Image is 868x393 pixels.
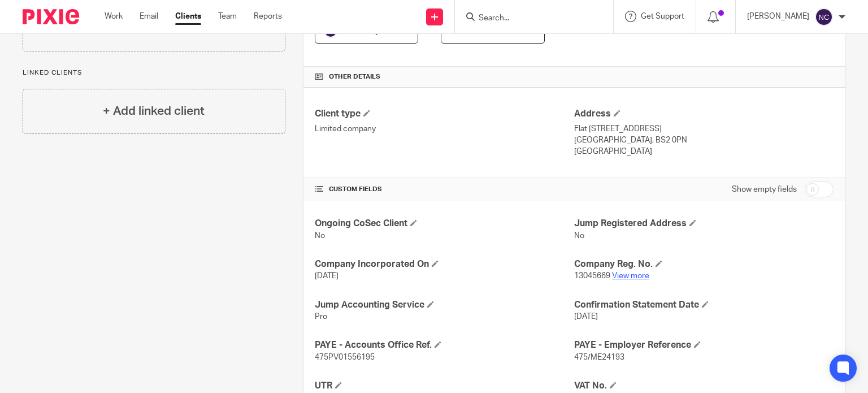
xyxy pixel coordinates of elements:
a: View more [612,272,649,280]
p: [PERSON_NAME] [747,11,809,22]
span: Pro [315,313,327,321]
label: Show empty fields [732,184,797,195]
h4: VAT No. [574,380,834,392]
span: 475PV01556195 [315,353,375,361]
a: Clients [175,11,201,22]
span: No [574,232,584,240]
span: Get Support [641,12,684,20]
span: [DATE] [574,313,598,321]
span: [DATE] [315,272,338,280]
h4: UTR [315,380,574,392]
h4: Address [574,108,834,120]
p: [GEOGRAPHIC_DATA], BS2 0PN [574,135,834,146]
span: 475/ME24193 [574,353,624,361]
img: svg%3E [815,8,833,26]
h4: Company Reg. No. [574,258,834,270]
span: Other details [329,72,380,81]
h4: + Add linked client [103,102,205,120]
span: Dhakshaya M [345,27,392,35]
a: Team [218,11,237,22]
h4: Client type [315,108,574,120]
img: Pixie [23,9,79,24]
a: Email [140,11,158,22]
h4: Jump Registered Address [574,218,834,230]
p: Flat [STREET_ADDRESS] [574,123,834,135]
h4: CUSTOM FIELDS [315,185,574,194]
span: No [315,232,325,240]
h4: PAYE - Employer Reference [574,339,834,351]
h4: PAYE - Accounts Office Ref. [315,339,574,351]
p: Limited company [315,123,574,135]
a: Reports [254,11,282,22]
p: [GEOGRAPHIC_DATA] [574,146,834,157]
span: Not selected [450,27,496,35]
h4: Ongoing CoSec Client [315,218,574,230]
a: Work [105,11,123,22]
span: 13045669 [574,272,610,280]
h4: Confirmation Statement Date [574,299,834,311]
input: Search [478,14,579,24]
h4: Jump Accounting Service [315,299,574,311]
p: Linked clients [23,68,285,77]
h4: Company Incorporated On [315,258,574,270]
